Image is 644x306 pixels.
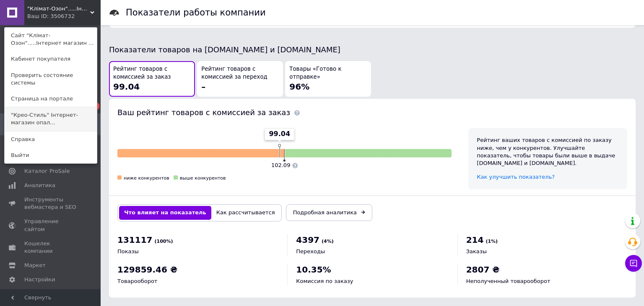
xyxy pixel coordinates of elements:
[24,167,70,175] span: Каталог ProSale
[117,248,139,255] span: Показы
[113,82,140,92] span: 99.04
[5,147,97,163] a: Выйти
[24,196,78,211] span: Инструменты вебмастера и SEO
[477,174,555,180] a: Как улучшить показатель?
[201,82,205,92] span: –
[24,182,55,189] span: Аналитика
[117,108,290,117] span: Ваш рейтинг товаров с комиссией за заказ
[27,5,90,13] span: "Клімат-Озон".....Інтернет магазин кліматичного обладнання
[466,248,487,255] span: Заказы
[5,51,97,67] a: Кабинет покупателя
[197,61,283,97] button: Рейтинг товаров с комиссией за переход–
[24,276,55,283] span: Настройки
[5,91,97,107] a: Страница на портале
[113,65,191,81] span: Рейтинг товаров с комиссией за заказ
[117,278,157,284] span: Товарооборот
[477,136,619,167] div: Рейтинг ваших товаров с комиссией по заказу ниже, чем у конкурентов. Улучшайте показатель, чтобы ...
[289,65,367,81] span: Товары «Готово к отправке»
[117,265,177,275] span: 129859.46 ₴
[109,61,195,97] button: Рейтинг товаров с комиссией за заказ99.04
[625,255,642,272] button: Чат с покупателем
[466,278,551,284] span: Неполученный товарооборот
[289,82,309,92] span: 96%
[466,265,500,275] span: 2807 ₴
[285,61,371,97] button: Товары «Готово к отправке»96%
[109,45,340,54] span: Показатели товаров на [DOMAIN_NAME] и [DOMAIN_NAME]
[180,175,226,181] span: выше конкурентов
[24,218,78,233] span: Управление сайтом
[296,265,331,275] span: 10.35%
[24,262,46,269] span: Маркет
[24,240,78,255] span: Кошелек компании
[201,65,279,81] span: Рейтинг товаров с комиссией за переход
[296,248,325,255] span: Переходы
[296,278,353,284] span: Комиссия по заказу
[5,107,97,131] a: "Крео-Стиль" Інтернет-магазин опал...
[5,28,97,51] a: Сайт "Клімат-Озон".....Інтернет магазин ...
[5,131,97,147] a: Справка
[117,235,153,245] span: 131117
[271,162,291,168] span: 102.09
[126,8,266,18] h1: Показатели работы компании
[211,206,280,219] button: Как рассчитывается
[5,67,97,91] a: Проверить состояние системы
[124,175,169,181] span: ниже конкурентов
[155,239,173,244] span: (100%)
[27,13,62,20] div: Ваш ID: 3506732
[322,239,334,244] span: (4%)
[296,235,319,245] span: 4397
[119,206,211,219] button: Что влияет на показатель
[286,204,372,221] a: Подробная аналитика
[269,129,290,139] span: 99.04
[466,235,484,245] span: 214
[486,239,498,244] span: (1%)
